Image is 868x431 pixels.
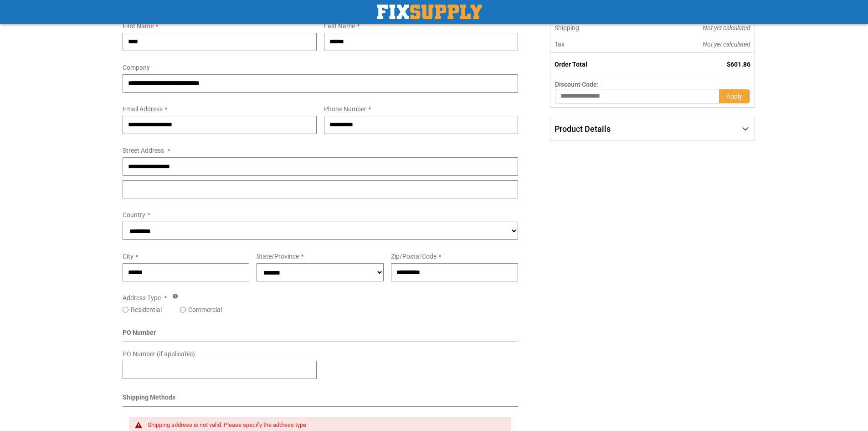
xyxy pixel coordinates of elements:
label: Residential [131,305,162,314]
span: Discount Code: [555,81,599,88]
span: $601.86 [727,61,750,68]
label: Commercial [188,305,222,314]
span: Phone Number [324,105,366,113]
div: Shipping address is not valid. Please specify the address type. [148,421,503,429]
span: Apply [726,93,742,100]
img: Fix Industrial Supply [377,5,482,19]
span: Address Type [123,294,161,301]
span: City [123,253,134,260]
th: Tax [550,36,641,53]
span: Not yet calculated [703,24,750,31]
div: PO Number [123,328,519,342]
a: store logo [377,5,482,19]
span: Country [123,211,145,218]
button: Apply [719,89,750,104]
span: First Name [123,22,154,30]
div: Shipping Methods [123,393,519,407]
span: Product Details [555,124,611,134]
strong: Order Total [555,61,587,68]
span: Shipping [555,24,579,31]
span: Street Address [123,147,164,154]
span: PO Number (if applicable) [123,350,195,358]
span: State/Province [257,253,299,260]
span: Email Address [123,105,163,113]
span: Company [123,64,150,71]
span: Not yet calculated [703,41,750,48]
span: Zip/Postal Code [391,253,437,260]
span: Last Name [324,22,355,30]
